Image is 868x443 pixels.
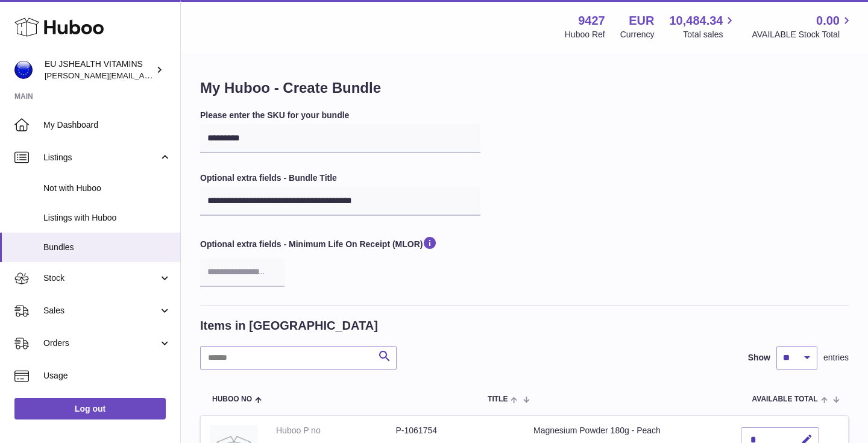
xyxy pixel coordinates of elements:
img: laura@jessicasepel.com [14,61,33,79]
span: AVAILABLE Stock Total [752,29,854,40]
span: AVAILABLE Total [752,395,818,403]
label: Please enter the SKU for your bundle [200,110,480,121]
h1: My Huboo - Create Bundle [200,78,849,98]
span: My Dashboard [43,119,171,131]
span: Bundles [43,242,171,253]
span: entries [823,352,849,363]
span: Orders [43,338,159,349]
a: Log out [14,398,166,419]
label: Show [748,352,770,363]
span: Title [488,395,508,403]
strong: EUR [629,13,654,29]
label: Optional extra fields - Minimum Life On Receipt (MLOR) [200,235,480,254]
h2: Items in [GEOGRAPHIC_DATA] [200,318,378,334]
span: Listings with Huboo [43,212,171,224]
div: Huboo Ref [565,29,605,40]
div: EU JSHEALTH VITAMINS [45,58,153,81]
div: Currency [620,29,655,40]
span: Not with Huboo [43,183,171,194]
span: Huboo no [212,395,252,403]
span: 0.00 [816,13,840,29]
dd: P-1061754 [396,425,516,436]
span: Listings [43,152,159,163]
a: 10,484.34 Total sales [669,13,737,40]
span: Stock [43,272,159,284]
span: [PERSON_NAME][EMAIL_ADDRESS][DOMAIN_NAME] [45,71,242,80]
span: Usage [43,370,171,382]
span: Total sales [683,29,737,40]
span: 10,484.34 [669,13,723,29]
dt: Huboo P no [276,425,396,436]
strong: 9427 [578,13,605,29]
span: Sales [43,305,159,316]
a: 0.00 AVAILABLE Stock Total [752,13,854,40]
label: Optional extra fields - Bundle Title [200,172,480,184]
